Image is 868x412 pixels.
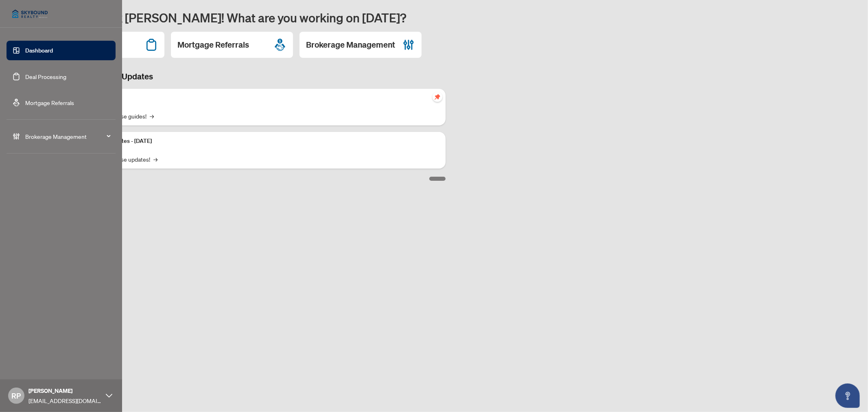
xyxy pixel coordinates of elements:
[25,99,74,106] a: Mortgage Referrals
[42,71,446,82] h3: Brokerage & Industry Updates
[25,73,66,80] a: Deal Processing
[7,4,53,24] img: logo
[25,132,110,141] span: Brokerage Management
[177,39,249,50] h2: Mortgage Referrals
[12,390,21,401] span: RP
[85,137,439,146] p: Platform Updates - [DATE]
[150,112,154,121] span: →
[835,384,860,408] button: Open asap
[85,94,439,103] p: Self-Help
[25,47,53,54] a: Dashboard
[28,386,102,395] span: [PERSON_NAME]
[306,39,395,50] h2: Brokerage Management
[42,10,858,25] h1: Welcome back [PERSON_NAME]! What are you working on [DATE]?
[28,396,102,405] span: [EMAIL_ADDRESS][DOMAIN_NAME]
[433,92,442,102] span: pushpin
[153,155,157,164] span: →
